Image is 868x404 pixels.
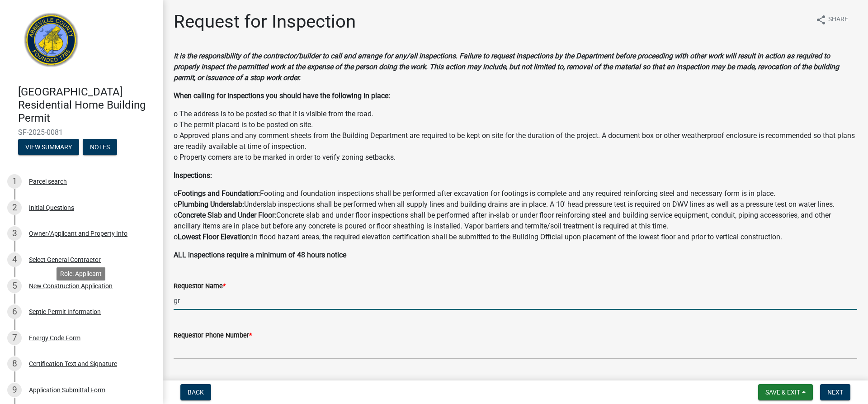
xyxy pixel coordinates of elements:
[7,279,22,293] div: 5
[18,86,156,124] h4: [GEOGRAPHIC_DATA] Residential Home Building Permit
[7,252,22,267] div: 4
[29,309,101,315] div: Septic Permit Information
[7,304,22,319] div: 6
[178,233,252,241] strong: Lowest Floor Elevation:
[174,333,252,339] label: Requestor Phone Number
[174,109,857,163] p: o The address is to be posted so that it is visible from the road. o The permit placard is to be ...
[178,189,260,198] strong: Footings and Foundation:
[29,283,113,289] div: New Construction Application
[18,128,145,137] span: SF-2025-0081
[29,387,105,393] div: Application Submittal Form
[7,356,22,371] div: 8
[57,267,105,280] div: Role: Applicant
[83,144,117,152] wm-modal-confirm: Notes
[174,52,839,82] strong: It is the responsibility of the contractor/builder to call and arrange for any/all inspections. F...
[29,257,101,263] div: Select General Contractor
[7,383,22,397] div: 9
[174,11,356,33] h1: Request for Inspection
[174,188,857,242] p: o Footing and foundation inspections shall be performed after excavation for footings is complete...
[29,230,127,237] div: Owner/Applicant and Property Info
[178,200,244,209] strong: Plumbing Underslab:
[758,384,813,400] button: Save & Exit
[174,251,346,259] strong: ALL inspections require a minimum of 48 hours notice
[188,389,204,396] span: Back
[174,91,390,100] strong: When calling for inspections you should have the following in place:
[765,389,800,396] span: Save & Exit
[29,178,67,185] div: Parcel search
[7,174,22,189] div: 1
[820,384,850,400] button: Next
[83,139,117,155] button: Notes
[174,171,212,180] strong: Inspections:
[828,14,848,25] span: Share
[808,11,855,29] button: shareShare
[18,10,85,76] img: Abbeville County, South Carolina
[29,361,117,367] div: Certification Text and Signature
[180,384,211,400] button: Back
[7,200,22,215] div: 2
[174,283,226,290] label: Requestor Name
[18,144,79,152] wm-modal-confirm: Summary
[816,14,826,25] i: share
[178,211,276,219] strong: Concrete Slab and Under Floor:
[18,139,79,155] button: View Summary
[7,331,22,345] div: 7
[827,389,843,396] span: Next
[7,226,22,241] div: 3
[29,204,74,211] div: Initial Questions
[29,335,80,341] div: Energy Code Form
